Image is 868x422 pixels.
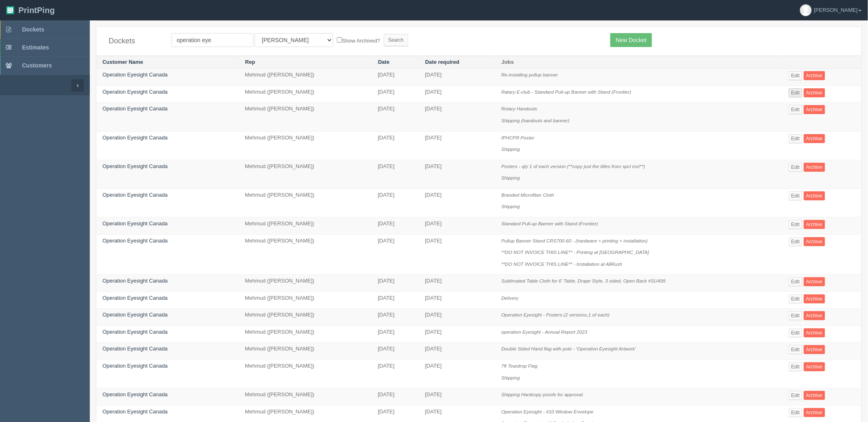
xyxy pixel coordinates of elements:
[337,36,380,45] label: Show Archived?
[372,388,419,406] td: [DATE]
[501,329,588,334] i: operation Eyesight - Annual Report 2023
[804,408,825,417] a: Archive
[239,217,372,234] td: Mehmud ([PERSON_NAME])
[419,275,495,292] td: [DATE]
[501,363,538,368] i: 7ft Teardrop Flag
[804,277,825,286] a: Archive
[501,409,594,414] i: Operation Eyesight - #10 Window Envelope
[372,325,419,343] td: [DATE]
[789,328,802,337] a: Edit
[239,69,372,86] td: Mehmud ([PERSON_NAME])
[239,343,372,360] td: Mehmud ([PERSON_NAME])
[102,295,168,301] a: Operation Eyesight Canada
[804,391,825,400] a: Archive
[102,72,168,78] a: Operation Eyesight Canada
[372,234,419,275] td: [DATE]
[501,118,570,123] i: Shipping (handouts and banner)
[501,392,583,397] i: Shipping Hardcopy proofs for approval
[372,217,419,234] td: [DATE]
[372,160,419,189] td: [DATE]
[501,249,649,255] i: **DO NOT INVOICE THIS LINE** - Printing at [GEOGRAPHIC_DATA]
[419,360,495,388] td: [DATE]
[804,328,825,337] a: Archive
[804,362,825,371] a: Archive
[501,238,648,243] i: Pullup Banner Stand CRS700-60 - (hardware + printing + installation)
[239,360,372,388] td: Mehmud ([PERSON_NAME])
[419,103,495,131] td: [DATE]
[109,37,159,45] h4: Dockets
[501,375,520,380] i: Shipping
[102,312,168,318] a: Operation Eyesight Canada
[239,388,372,406] td: Mehmud ([PERSON_NAME])
[501,106,537,111] i: Rotary Handouts
[501,175,520,180] i: Shipping
[501,72,558,77] i: Re-installing pullup banner
[102,238,168,244] a: Operation Eyesight Canada
[789,408,802,417] a: Edit
[419,217,495,234] td: [DATE]
[384,34,408,46] input: Search
[102,105,168,112] a: Operation Eyesight Canada
[789,134,802,143] a: Edit
[102,278,168,284] a: Operation Eyesight Canada
[102,59,143,65] a: Customer Name
[102,220,168,227] a: Operation Eyesight Canada
[789,105,802,114] a: Edit
[239,103,372,131] td: Mehmud ([PERSON_NAME])
[804,71,825,80] a: Archive
[239,189,372,217] td: Mehmud ([PERSON_NAME])
[789,71,802,80] a: Edit
[804,134,825,143] a: Archive
[501,278,665,283] i: Sublimated Table Cloth for 6' Table, Drape Style, 3 sided, Open Back #SU499
[102,329,168,335] a: Operation Eyesight Canada
[372,343,419,360] td: [DATE]
[804,88,825,97] a: Archive
[501,192,554,198] i: Branded Microfiber Cloth
[102,391,168,397] a: Operation Eyesight Canada
[501,204,520,209] i: Shipping
[501,164,645,169] i: Posters - qty 1 of each version (**copy just the titles from spcl inst**)
[789,237,802,246] a: Edit
[378,59,389,65] a: Date
[419,292,495,309] td: [DATE]
[419,234,495,275] td: [DATE]
[501,89,631,94] i: Ratary E-club - Standard Pull-up Banner with Stand (Frontier)
[419,343,495,360] td: [DATE]
[419,388,495,406] td: [DATE]
[22,44,49,51] span: Estimates
[419,85,495,103] td: [DATE]
[425,59,460,65] a: Date required
[789,88,802,97] a: Edit
[102,192,168,198] a: Operation Eyesight Canada
[337,37,342,43] input: Show Archived?
[239,160,372,189] td: Mehmud ([PERSON_NAME])
[800,4,812,16] img: avatar_default-7531ab5dedf162e01f1e0bb0964e6a185e93c5c22dfe317fb01d7f8cd2b1632c.jpg
[245,59,256,65] a: Rep
[610,33,652,47] a: New Docket
[789,277,802,286] a: Edit
[372,275,419,292] td: [DATE]
[804,220,825,229] a: Archive
[22,62,52,69] span: Customers
[102,363,168,369] a: Operation Eyesight Canada
[789,391,802,400] a: Edit
[804,345,825,354] a: Archive
[804,237,825,246] a: Archive
[789,294,802,303] a: Edit
[372,292,419,309] td: [DATE]
[372,189,419,217] td: [DATE]
[239,309,372,326] td: Mehmud ([PERSON_NAME])
[789,362,802,371] a: Edit
[804,311,825,320] a: Archive
[102,346,168,352] a: Operation Eyesight Canada
[501,295,519,301] i: Delivery
[239,234,372,275] td: Mehmud ([PERSON_NAME])
[102,135,168,141] a: Operation Eyesight Canada
[789,345,802,354] a: Edit
[501,312,610,317] i: Operation Eyesight - Posters (2 versions,1 of each)
[789,220,802,229] a: Edit
[239,131,372,160] td: Mehmud ([PERSON_NAME])
[102,163,168,169] a: Operation Eyesight Canada
[22,26,44,33] span: Dockets
[239,275,372,292] td: Mehmud ([PERSON_NAME])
